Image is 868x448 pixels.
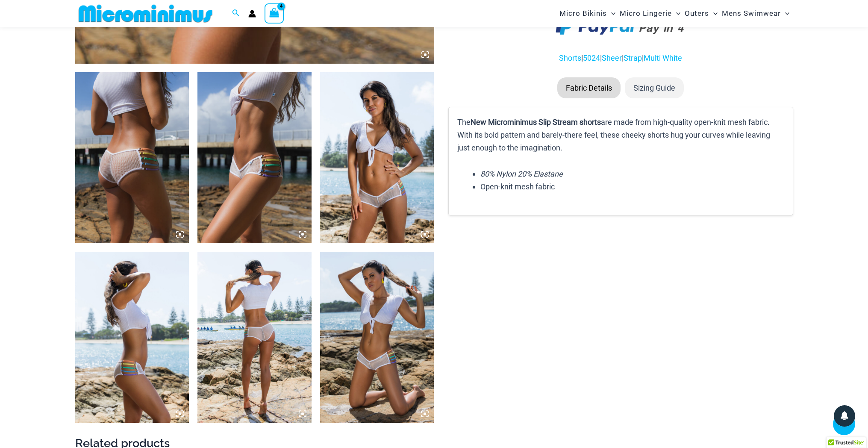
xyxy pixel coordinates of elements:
[583,53,600,62] a: 5024
[624,53,642,62] a: Strap
[197,72,312,243] img: Slip Stream White Multi 5024 Shorts
[480,169,563,178] em: 80% Nylon 20% Elastane
[75,4,216,23] img: MM SHOP LOGO FLAT
[602,53,622,62] a: Sheer
[557,77,621,99] li: Fabric Details
[320,252,434,423] img: Slip Stream White Multi 5024 Shorts
[607,3,615,24] span: Menu Toggle
[265,3,284,23] a: View Shopping Cart, 4 items
[722,3,781,24] span: Mens Swimwear
[556,1,793,26] nav: Site Navigation
[320,72,434,243] img: Slip Stream White Multi 5024 Shorts
[480,180,784,193] li: Open-knit mesh fabric
[471,118,601,127] b: New Microminimus Slip Stream shorts
[448,52,793,65] p: | | | |
[559,53,581,62] a: Shorts
[232,8,240,19] a: Search icon link
[197,252,312,423] img: Slip Stream White Multi 5024 Shorts
[559,3,607,24] span: Micro Bikinis
[618,3,683,24] a: Micro LingerieMenu ToggleMenu Toggle
[625,77,684,99] li: Sizing Guide
[685,3,709,24] span: Outers
[709,3,718,24] span: Menu Toggle
[672,3,680,24] span: Menu Toggle
[248,10,256,18] a: Account icon link
[75,72,189,243] img: Slip Stream White Multi 5024 Shorts
[557,3,618,24] a: Micro BikinisMenu ToggleMenu Toggle
[75,252,189,423] img: Slip Stream White Multi 5024 Shorts
[644,53,661,62] a: Multi
[683,3,720,24] a: OutersMenu ToggleMenu Toggle
[781,3,789,24] span: Menu Toggle
[457,116,784,154] p: The are made from high-quality open-knit mesh fabric. With its bold pattern and barely-there feel...
[720,3,791,24] a: Mens SwimwearMenu ToggleMenu Toggle
[620,3,672,24] span: Micro Lingerie
[662,53,682,62] a: White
